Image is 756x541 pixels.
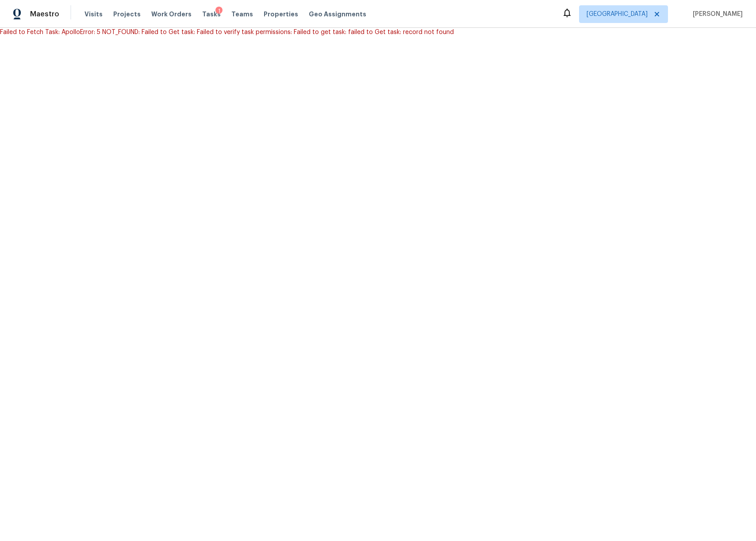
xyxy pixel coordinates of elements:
span: Maestro [30,10,59,19]
div: 1 [215,7,223,15]
span: Visits [84,10,103,19]
span: [PERSON_NAME] [689,10,743,19]
span: Projects [113,10,141,19]
span: Work Orders [151,10,192,19]
span: Geo Assignments [309,10,366,19]
span: [GEOGRAPHIC_DATA] [587,10,648,19]
span: Teams [231,10,253,19]
span: Tasks [202,11,221,17]
span: Properties [264,10,298,19]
